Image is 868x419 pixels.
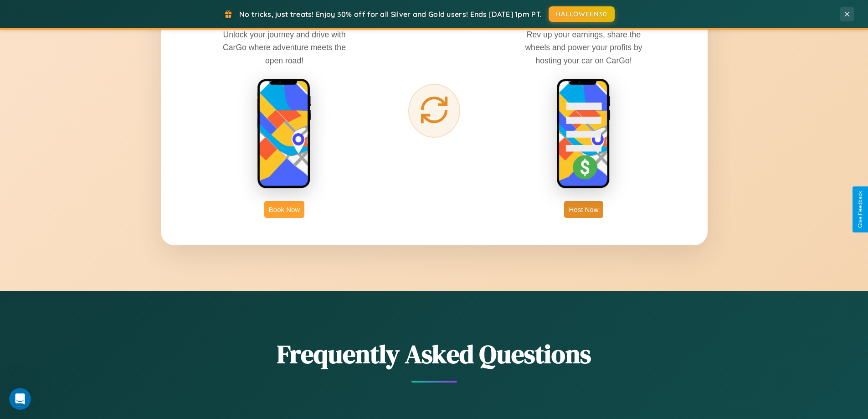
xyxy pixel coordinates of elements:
button: HALLOWEEN30 [549,6,615,22]
button: Host Now [564,201,603,218]
h2: Frequently Asked Questions [161,336,708,372]
button: Book Now [264,201,304,218]
div: Give Feedback [857,191,863,228]
p: Unlock your journey and drive with CarGo where adventure meets the open road! [216,28,353,67]
p: Rev up your earnings, share the wheels and power your profits by hosting your car on CarGo! [515,28,652,67]
span: No tricks, just treats! Enjoy 30% off for all Silver and Gold users! Ends [DATE] 1pm PT. [239,10,542,19]
iframe: Intercom live chat [9,388,31,410]
img: host phone [556,78,611,190]
img: rent phone [257,78,312,190]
